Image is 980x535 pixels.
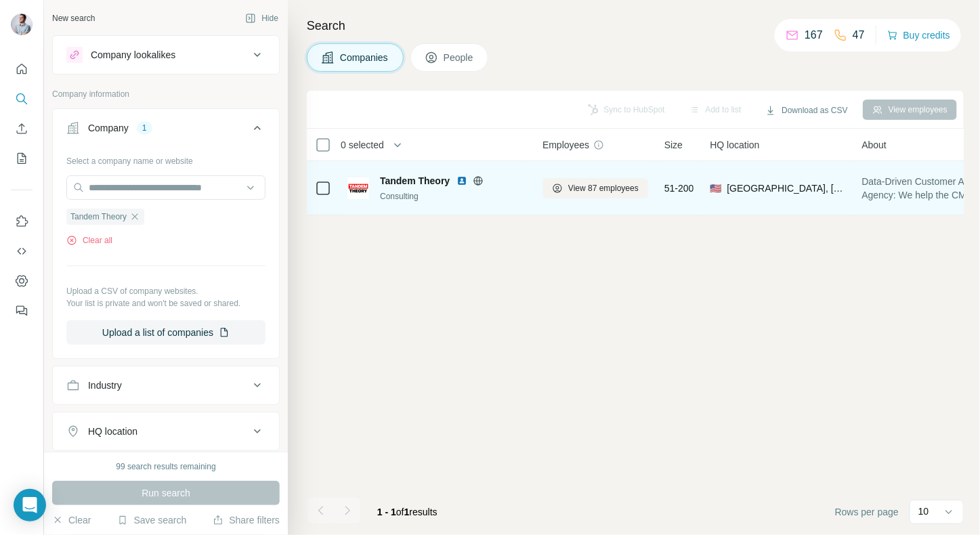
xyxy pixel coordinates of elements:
button: Quick start [11,57,33,81]
span: Tandem Theory [380,174,450,188]
span: 1 [404,507,410,517]
button: Hide [236,8,288,28]
div: Select a company name or website [66,150,265,167]
button: Company lookalikes [53,39,279,71]
span: Rows per page [835,505,899,519]
span: View 87 employees [568,182,639,194]
span: [GEOGRAPHIC_DATA], [GEOGRAPHIC_DATA] [727,181,845,195]
button: My lists [11,146,33,171]
span: of [396,507,404,517]
button: Enrich CSV [11,116,33,141]
span: results [377,507,438,517]
span: 51-200 [664,181,694,195]
button: Upload a list of companies [66,320,265,345]
button: Use Surfe API [11,239,33,263]
span: Size [664,138,683,152]
span: 1 - 1 [377,507,396,517]
span: People [444,51,475,64]
button: Search [11,87,33,111]
img: Logo of Tandem Theory [347,177,369,199]
button: HQ location [53,415,279,448]
div: Company lookalikes [91,48,175,62]
button: Feedback [11,299,33,323]
div: 1 [137,122,152,134]
p: 10 [918,505,929,518]
div: Consulting [380,190,526,202]
div: HQ location [88,425,137,438]
p: 167 [805,27,823,43]
p: Upload a CSV of company websites. [66,285,265,297]
button: View 87 employees [542,178,648,198]
span: Tandem Theory [70,211,127,223]
div: Open Intercom Messenger [14,489,46,521]
button: Share filters [213,513,280,527]
p: Your list is private and won't be saved or shared. [66,297,265,309]
span: 0 selected [341,138,384,152]
button: Dashboard [11,269,33,293]
span: Companies [340,51,389,64]
div: Company [88,121,129,135]
div: New search [52,12,95,24]
p: 47 [853,27,865,43]
div: Industry [88,379,122,392]
p: Company information [52,88,280,100]
img: LinkedIn logo [456,175,467,186]
button: Industry [53,369,279,402]
button: Company1 [53,112,279,150]
img: Avatar [11,14,33,35]
button: Clear all [66,234,112,247]
span: 🇺🇸 [710,181,721,195]
button: Save search [117,513,186,527]
button: Buy credits [887,26,950,45]
h4: Search [307,16,964,35]
button: Download as CSV [756,100,857,121]
button: Clear [52,513,91,527]
span: HQ location [710,138,759,152]
span: About [861,138,887,152]
div: 99 search results remaining [116,461,215,473]
span: Employees [542,138,589,152]
button: Use Surfe on LinkedIn [11,209,33,234]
